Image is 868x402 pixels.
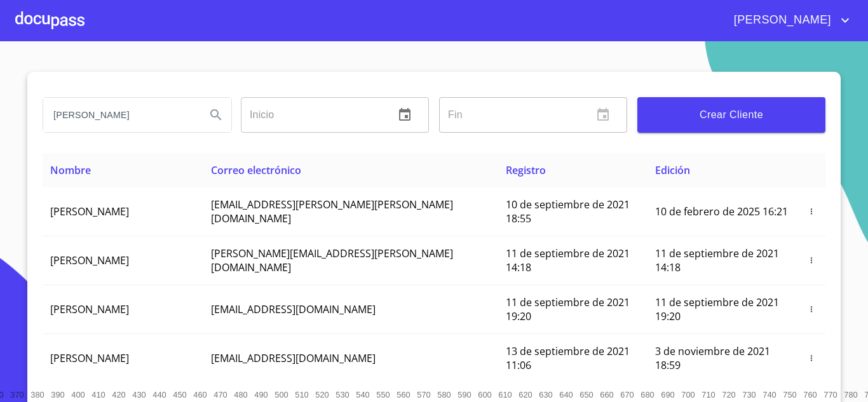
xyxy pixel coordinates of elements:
[51,390,64,399] span: 390
[637,97,825,133] button: Crear Cliente
[132,390,146,399] span: 430
[763,390,776,399] span: 740
[173,390,186,399] span: 450
[681,390,695,399] span: 700
[498,390,512,399] span: 610
[437,390,451,399] span: 580
[50,302,129,316] span: [PERSON_NAME]
[43,98,196,132] input: search
[641,390,654,399] span: 680
[620,390,634,399] span: 670
[844,390,857,399] span: 780
[275,390,288,399] span: 500
[655,204,788,218] span: 10 de febrero de 2025 16:21
[417,390,430,399] span: 570
[211,351,376,365] span: [EMAIL_ADDRESS][DOMAIN_NAME]
[506,246,630,274] span: 11 de septiembre de 2021 14:18
[50,351,129,365] span: [PERSON_NAME]
[356,390,369,399] span: 540
[580,390,593,399] span: 650
[655,344,770,372] span: 3 de noviembre de 2021 18:59
[655,163,690,177] span: Edición
[506,198,630,225] span: 10 de septiembre de 2021 18:55
[211,246,453,274] span: [PERSON_NAME][EMAIL_ADDRESS][PERSON_NAME][DOMAIN_NAME]
[506,295,630,323] span: 11 de septiembre de 2021 19:20
[234,390,247,399] span: 480
[397,390,410,399] span: 560
[50,163,91,177] span: Nombre
[458,390,471,399] span: 590
[71,390,85,399] span: 400
[600,390,613,399] span: 660
[376,390,390,399] span: 550
[50,253,129,267] span: [PERSON_NAME]
[661,390,674,399] span: 690
[315,390,329,399] span: 520
[506,163,546,177] span: Registro
[193,390,207,399] span: 460
[506,344,630,372] span: 13 de septiembre de 2021 11:06
[539,390,552,399] span: 630
[648,106,815,124] span: Crear Cliente
[655,295,779,323] span: 11 de septiembre de 2021 19:20
[112,390,125,399] span: 420
[655,246,779,274] span: 11 de septiembre de 2021 14:18
[254,390,268,399] span: 490
[336,390,349,399] span: 530
[803,390,817,399] span: 760
[478,390,491,399] span: 600
[519,390,532,399] span: 620
[702,390,715,399] span: 710
[201,100,231,130] button: Search
[783,390,796,399] span: 750
[211,198,453,225] span: [EMAIL_ADDRESS][PERSON_NAME][PERSON_NAME][DOMAIN_NAME]
[824,390,837,399] span: 770
[211,163,301,177] span: Correo electrónico
[92,390,105,399] span: 410
[153,390,166,399] span: 440
[50,204,129,218] span: [PERSON_NAME]
[214,390,227,399] span: 470
[10,390,24,399] span: 370
[31,390,44,399] span: 380
[724,10,853,30] button: account of current user
[724,10,837,30] span: [PERSON_NAME]
[722,390,735,399] span: 720
[742,390,756,399] span: 730
[295,390,308,399] span: 510
[211,302,376,316] span: [EMAIL_ADDRESS][DOMAIN_NAME]
[559,390,573,399] span: 640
